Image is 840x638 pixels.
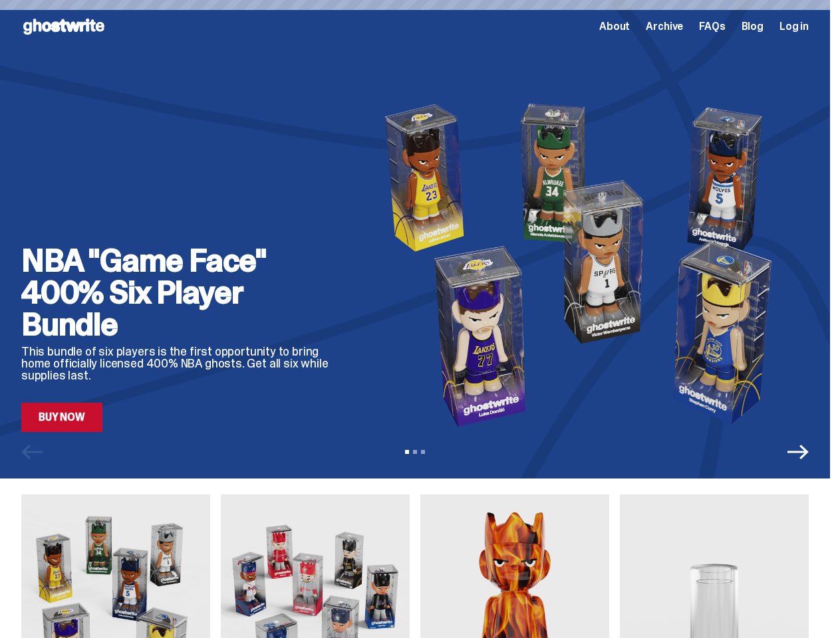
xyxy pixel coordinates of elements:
a: Buy Now [21,403,102,432]
a: Archive [646,21,683,32]
button: View slide 2 [413,450,417,454]
a: FAQs [699,21,725,32]
button: View slide 3 [421,450,425,454]
a: Log in [779,21,809,32]
button: View slide 1 [405,450,409,454]
h2: NBA "Game Face" 400% Six Player Bundle [21,245,341,340]
a: About [599,21,630,32]
img: NBA "Game Face" 400% Six Player Bundle [362,97,809,432]
p: This bundle of six players is the first opportunity to bring home officially licensed 400% NBA gh... [21,346,341,381]
a: Blog [742,21,764,32]
button: Next [787,441,809,463]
